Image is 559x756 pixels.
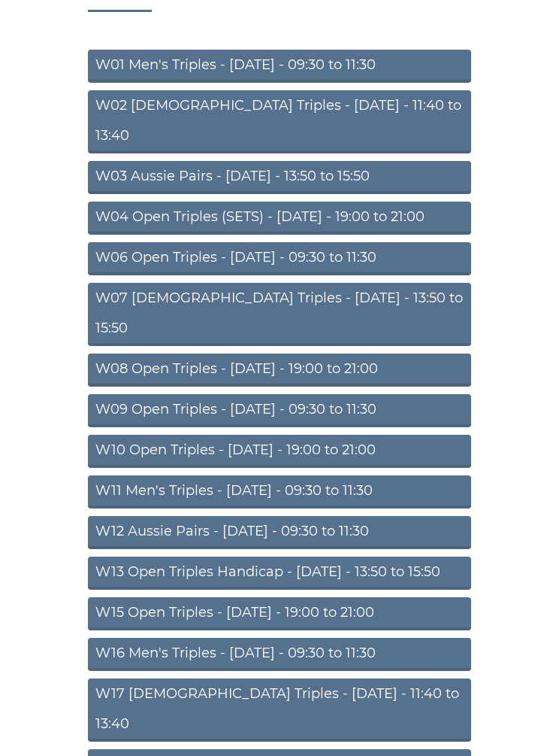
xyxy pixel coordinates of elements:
[88,475,471,509] a: W11 Men's Triples - [DATE] - 09:30 to 11:30
[88,597,471,630] a: W15 Open Triples - [DATE] - 19:00 to 21:00
[88,90,471,153] a: W02 [DEMOGRAPHIC_DATA] Triples - [DATE] - 11:40 to 13:40
[88,638,471,671] a: W16 Men's Triples - [DATE] - 09:30 to 11:30
[88,283,471,346] a: W07 [DEMOGRAPHIC_DATA] Triples - [DATE] - 13:50 to 15:50
[88,516,471,549] a: W12 Aussie Pairs - [DATE] - 09:30 to 11:30
[88,435,471,468] a: W10 Open Triples - [DATE] - 19:00 to 21:00
[88,394,471,427] a: W09 Open Triples - [DATE] - 09:30 to 11:30
[88,161,471,194] a: W03 Aussie Pairs - [DATE] - 13:50 to 15:50
[88,679,471,742] a: W17 [DEMOGRAPHIC_DATA] Triples - [DATE] - 11:40 to 13:40
[88,242,471,275] a: W06 Open Triples - [DATE] - 09:30 to 11:30
[88,50,471,83] a: W01 Men's Triples - [DATE] - 09:30 to 11:30
[88,557,471,590] a: W13 Open Triples Handicap - [DATE] - 13:50 to 15:50
[88,354,471,387] a: W08 Open Triples - [DATE] - 19:00 to 21:00
[88,202,471,235] a: W04 Open Triples (SETS) - [DATE] - 19:00 to 21:00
